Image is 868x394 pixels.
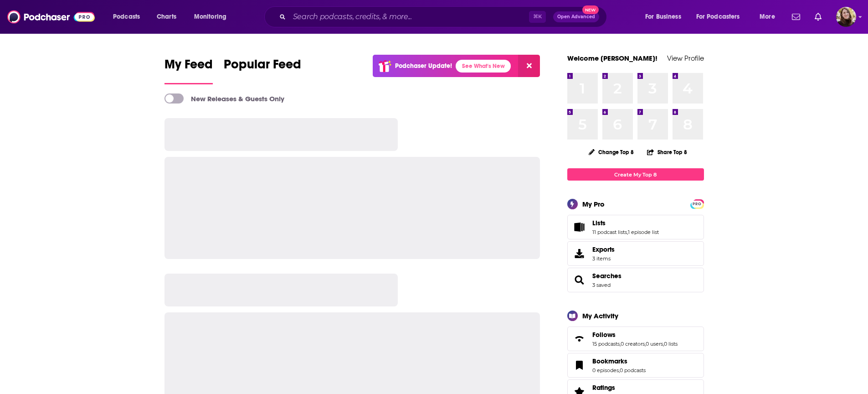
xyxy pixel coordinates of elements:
img: User Profile [836,7,856,27]
a: 15 podcasts [592,341,620,347]
span: Lists [592,219,606,227]
p: Podchaser Update! [395,62,452,70]
span: New [582,5,599,14]
span: ⌘ K [529,11,546,23]
a: Searches [570,274,589,286]
a: New Releases & Guests Only [164,93,284,104]
a: Lists [570,221,589,233]
span: Follows [567,327,704,351]
a: 0 podcasts [620,367,646,373]
a: 3 saved [592,282,611,288]
button: Change Top 8 [583,146,640,158]
a: Follows [570,332,589,345]
span: Monitoring [194,10,226,23]
span: , [627,229,628,235]
span: , [663,341,664,347]
a: 0 episodes [592,367,619,373]
a: 0 lists [664,341,678,347]
span: Charts [157,10,176,23]
a: Follows [592,331,678,339]
span: , [645,341,646,347]
span: More [760,10,775,23]
a: Lists [592,219,659,227]
button: open menu [753,10,786,24]
span: Lists [567,215,704,239]
a: Bookmarks [592,357,646,365]
span: For Podcasters [696,10,740,23]
span: , [619,367,620,373]
a: 11 podcast lists [592,229,627,235]
a: Welcome [PERSON_NAME]! [567,54,657,62]
button: open menu [107,10,152,24]
span: 3 items [592,255,615,262]
a: 0 users [646,341,663,347]
a: My Feed [164,57,213,84]
span: PRO [692,201,703,207]
a: Show notifications dropdown [811,9,825,25]
a: View Profile [667,54,704,62]
span: My Feed [164,57,213,78]
span: Podcasts [113,10,140,23]
span: Ratings [592,384,615,392]
span: Bookmarks [592,357,627,365]
div: My Pro [582,200,605,208]
a: Exports [567,241,704,266]
div: My Activity [582,311,618,320]
button: open menu [188,10,238,24]
span: Exports [570,247,589,260]
a: Searches [592,272,621,280]
div: Search podcasts, credits, & more... [273,6,616,27]
a: PRO [692,200,703,207]
button: Show profile menu [836,7,856,27]
button: Share Top 8 [647,143,688,161]
span: Logged in as katiefuchs [836,7,856,27]
a: Charts [151,10,182,24]
span: Exports [592,245,615,254]
a: Create My Top 8 [567,168,704,181]
a: 1 episode list [628,229,659,235]
a: See What's New [456,60,511,73]
a: Popular Feed [224,57,301,84]
a: Bookmarks [570,359,589,372]
span: For Business [645,10,681,23]
input: Search podcasts, credits, & more... [289,10,529,24]
a: 0 creators [621,341,645,347]
button: open menu [690,10,753,24]
span: Popular Feed [224,57,301,78]
span: Follows [592,331,616,339]
img: Podchaser - Follow, Share and Rate Podcasts [7,8,95,26]
a: Show notifications dropdown [788,9,804,25]
button: open menu [639,10,693,24]
span: Bookmarks [567,353,704,378]
button: Open AdvancedNew [553,11,599,22]
span: , [620,341,621,347]
span: Searches [567,268,704,292]
span: Open Advanced [557,15,595,19]
a: Ratings [592,384,638,392]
